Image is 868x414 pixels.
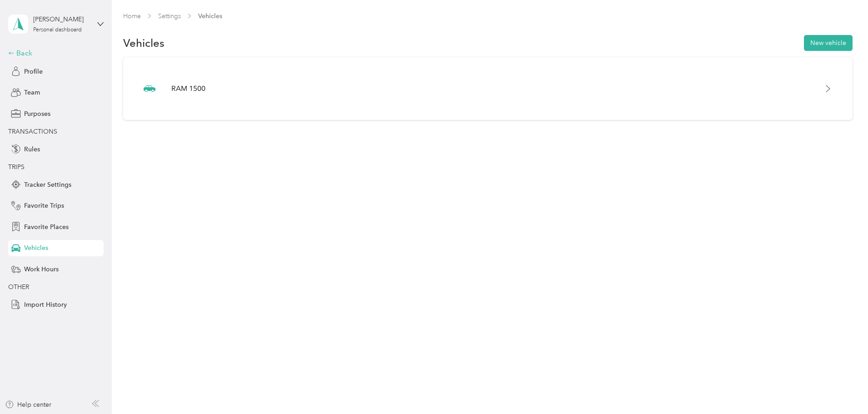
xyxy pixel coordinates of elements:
span: Import History [24,300,67,309]
span: Vehicles [198,11,222,21]
span: Team [24,88,40,97]
span: Favorite Places [24,222,69,232]
span: Favorite Trips [24,201,64,210]
button: New vehicle [804,35,853,51]
button: Help center [5,400,51,409]
div: [PERSON_NAME] [33,15,90,24]
span: Rules [24,145,40,154]
span: Vehicles [24,243,48,253]
p: RAM 1500 [171,83,205,94]
span: Purposes [24,109,50,119]
span: TRANSACTIONS [8,128,57,135]
span: OTHER [8,283,29,291]
h1: Vehicles [123,38,165,48]
img: Sedan [144,83,155,95]
div: Personal dashboard [33,27,82,33]
span: Work Hours [24,264,59,274]
a: Home [123,12,141,20]
span: Profile [24,67,43,76]
a: Settings [158,12,181,20]
span: TRIPS [8,163,25,171]
iframe: Everlance-gr Chat Button Frame [817,363,868,414]
span: Tracker Settings [24,180,71,190]
div: Back [8,48,99,59]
